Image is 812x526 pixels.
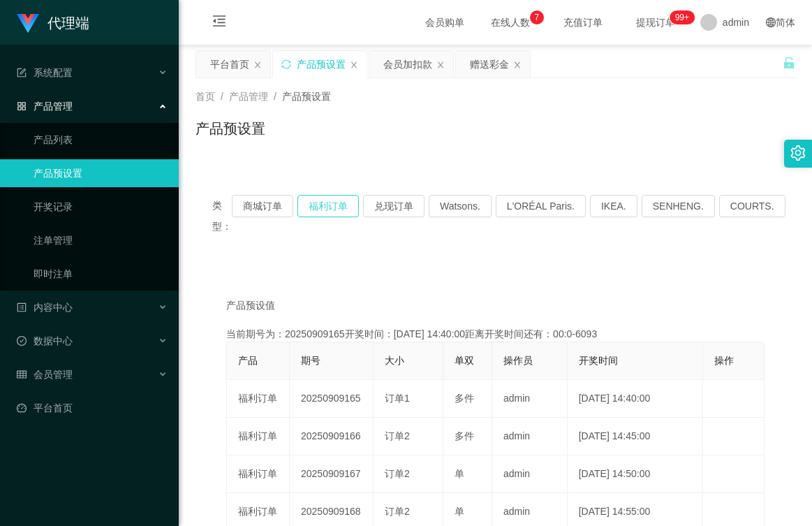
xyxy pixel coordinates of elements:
span: 产品管理 [229,91,268,102]
a: 即时注单 [34,260,168,288]
i: 图标: check-circle-o [17,336,27,346]
span: 类型： [212,195,232,237]
button: L'ORÉAL Paris. [496,195,586,217]
td: [DATE] 14:50:00 [568,455,704,493]
span: 产品预设值 [226,298,275,313]
span: 订单2 [385,430,410,441]
button: COURTS. [719,195,785,217]
td: 福利订单 [227,380,290,418]
i: 图标: close [513,61,522,69]
i: 图标: close [253,61,262,69]
span: / [274,91,276,102]
div: 产品预设置 [297,51,346,78]
td: admin [492,418,568,455]
button: SENHENG. [642,195,715,217]
a: 代理端 [17,17,89,28]
div: 当前期号为：20250909165开奖时间：[DATE] 14:40:00距离开奖时间还有：00:0-6093 [226,327,765,342]
span: 操作员 [503,355,533,366]
span: 产品 [238,355,258,366]
div: 赠送彩金 [470,51,509,78]
i: 图标: form [17,68,27,78]
span: 首页 [195,91,215,102]
button: 兑现订单 [363,195,425,217]
span: 单 [455,468,464,479]
i: 图标: setting [790,145,806,161]
span: 期号 [301,355,320,366]
a: 图标: dashboard平台首页 [17,394,168,422]
button: 福利订单 [297,195,359,217]
button: IKEA. [590,195,637,217]
i: 图标: close [436,61,445,69]
td: 20250909166 [290,418,374,455]
span: 多件 [455,430,474,441]
sup: 7 [530,10,544,24]
i: 图标: sync [281,59,291,69]
span: 订单2 [385,468,410,479]
i: 图标: unlock [783,57,795,69]
td: admin [492,455,568,493]
a: 产品预设置 [34,159,168,187]
span: 数据中心 [17,335,73,346]
span: 订单1 [385,393,410,404]
i: 图标: close [350,61,358,69]
span: 产品预设置 [282,91,331,102]
sup: 1126 [670,10,695,24]
span: 提现订单 [629,17,682,27]
img: logo.9652507e.png [17,14,39,34]
span: 内容中心 [17,302,73,313]
div: 平台首页 [210,51,249,78]
span: / [221,91,223,102]
span: 产品管理 [17,101,73,112]
a: 开奖记录 [34,193,168,221]
h1: 产品预设置 [195,118,265,139]
button: 商城订单 [232,195,293,217]
p: 7 [535,10,540,24]
td: admin [492,380,568,418]
td: 福利订单 [227,455,290,493]
span: 单双 [455,355,474,366]
span: 开奖时间 [579,355,618,366]
td: 20250909165 [290,380,374,418]
span: 单 [455,506,464,517]
a: 注单管理 [34,226,168,254]
i: 图标: profile [17,302,27,312]
td: 20250909167 [290,455,374,493]
td: 福利订单 [227,418,290,455]
span: 在线人数 [484,17,537,27]
span: 操作 [714,355,734,366]
span: 多件 [455,393,474,404]
a: 产品列表 [34,126,168,154]
td: [DATE] 14:40:00 [568,380,704,418]
td: [DATE] 14:45:00 [568,418,704,455]
div: 会员加扣款 [383,51,432,78]
span: 充值订单 [556,17,610,27]
span: 大小 [385,355,404,366]
i: 图标: global [766,17,776,27]
span: 订单2 [385,506,410,517]
span: 系统配置 [17,67,73,78]
i: 图标: appstore-o [17,101,27,111]
h1: 代理端 [47,1,89,45]
button: Watsons. [429,195,492,217]
i: 图标: menu-fold [195,1,243,45]
i: 图标: table [17,370,27,379]
span: 会员管理 [17,369,73,380]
